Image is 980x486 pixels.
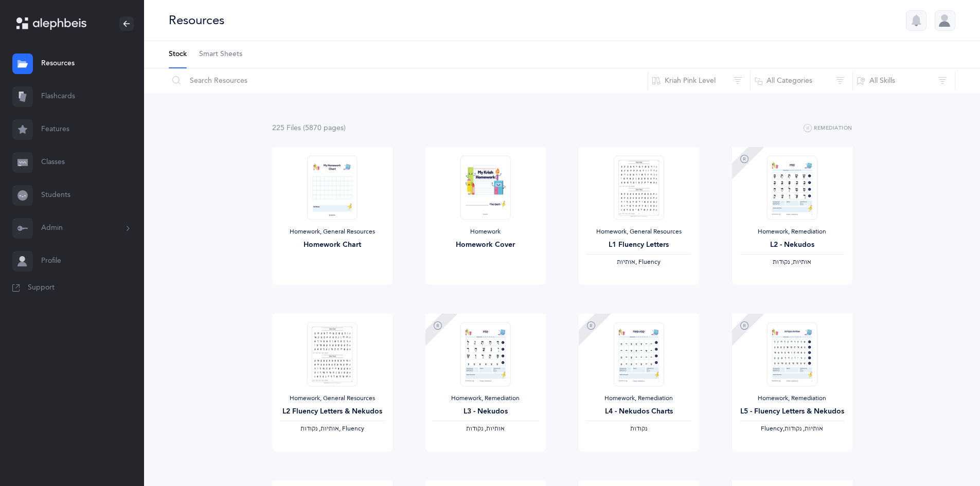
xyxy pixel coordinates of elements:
span: (5870 page ) [303,124,346,132]
button: All Skills [852,68,955,93]
div: Homework, Remediation [587,394,691,403]
div: , Fluency [587,258,691,266]
div: Homework Chart [280,240,384,250]
span: Support [28,283,55,293]
div: Homework, Remediation [740,228,844,236]
span: 225 File [272,124,301,132]
span: s [341,124,344,132]
span: ‫אותיות, נקודות‬ [300,425,339,432]
div: L4 - Nekudos Charts [587,406,691,417]
img: RemediationHomework-L3-Nekudos-K_EN_thumbnail_1724337474.png [460,322,510,386]
div: , Fluency [280,425,384,433]
span: Fluency, [761,425,785,432]
button: Remediation [804,122,852,135]
div: L2 - Nekudos [740,240,844,250]
span: ‫אותיות, נקודות‬ [466,425,505,432]
button: All Categories [750,68,853,93]
div: L1 Fluency Letters [587,240,691,250]
div: Homework, General Resources [280,228,384,236]
span: Smart Sheets [199,49,242,60]
img: My_Homework_Chart_1_thumbnail_1716209946.png [307,155,357,220]
img: FluencyProgram-SpeedReading-L1_thumbnail_1736302830.png [613,155,664,220]
img: Homework-Cover-EN_thumbnail_1597602968.png [460,155,510,220]
span: ‫אותיות, נקודות‬ [785,425,823,432]
div: Homework, Remediation [740,394,844,403]
img: FluencyProgram-SpeedReading-L2_thumbnail_1736302935.png [307,322,357,386]
div: L5 - Fluency Letters & Nekudos [740,406,844,417]
span: ‫נקודות‬ [630,425,647,432]
img: RemediationHomework-L5-Fluency_EN_thumbnail_1724336525.png [767,322,817,386]
img: RemediationHomework-L2-Nekudos-K_EN_thumbnail_1724296785.png [767,155,817,220]
span: ‫אותיות‬ [617,258,635,265]
div: Homework Cover [434,240,538,250]
div: L3 - Nekudos [434,406,538,417]
div: L2 Fluency Letters & Nekudos [280,406,384,417]
input: Search Resources [168,68,648,93]
span: s [298,124,301,132]
span: ‫אותיות, נקודות‬ [773,258,811,265]
div: Homework, General Resources [587,228,691,236]
div: Homework, General Resources [280,394,384,403]
div: Homework, Remediation [434,394,538,403]
button: Kriah Pink Level [648,68,751,93]
img: RemediationHomework-L4_Nekudos_K_EN_thumbnail_1724298118.png [613,322,664,386]
div: Homework [434,228,538,236]
div: Resources [169,12,224,29]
